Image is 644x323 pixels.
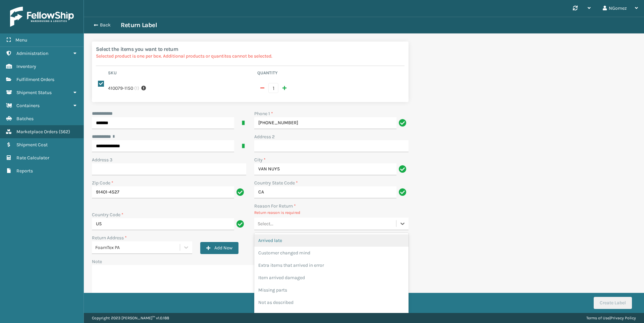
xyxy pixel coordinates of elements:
[16,116,34,122] span: Batches
[254,133,275,140] label: Address 2
[15,37,27,43] span: Menu
[96,53,405,60] p: Selected product is one per box. Additional products or quantites cannot be selected.
[254,234,409,247] div: Arrived late
[258,220,273,227] div: Select...
[200,242,238,254] button: Add New
[59,129,70,135] span: ( 562 )
[254,210,409,216] p: Return reason is required
[16,129,58,135] span: Marketplace Orders
[16,155,49,161] span: Rate Calculator
[106,70,255,78] th: Sku
[92,156,112,163] label: Address 3
[254,271,409,284] div: Item arrived damaged
[254,296,409,309] div: Not as described
[16,142,48,148] span: Shipment Cost
[254,247,409,259] div: Customer changed mind
[254,259,409,271] div: Extra items that arrived in error
[92,211,123,218] label: Country Code
[134,85,139,92] span: ( 1 )
[254,156,266,163] label: City
[254,110,273,117] label: Phone 1
[610,316,636,320] a: Privacy Policy
[96,46,405,53] h2: Select the items you want to return
[90,22,121,28] button: Back
[254,179,298,186] label: Country State Code
[254,203,296,210] label: Reason For Return
[254,309,409,321] div: Wrong item sent
[16,64,36,69] span: Inventory
[95,244,180,251] div: FoamTex PA
[16,77,54,82] span: Fulfillment Orders
[92,259,102,264] label: Note
[594,297,632,309] button: Create Label
[121,21,157,29] h3: Return Label
[16,168,33,174] span: Reports
[16,103,40,108] span: Containers
[92,313,169,323] p: Copyright 2023 [PERSON_NAME]™ v 1.0.188
[16,90,52,95] span: Shipment Status
[10,7,74,27] img: logo
[255,70,405,78] th: Quantity
[92,179,113,186] label: Zip Code
[92,234,127,241] label: Return Address
[254,284,409,296] div: Missing parts
[586,313,636,323] div: |
[16,51,48,56] span: Administration
[586,316,609,320] a: Terms of Use
[108,85,133,92] label: 410079-1150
